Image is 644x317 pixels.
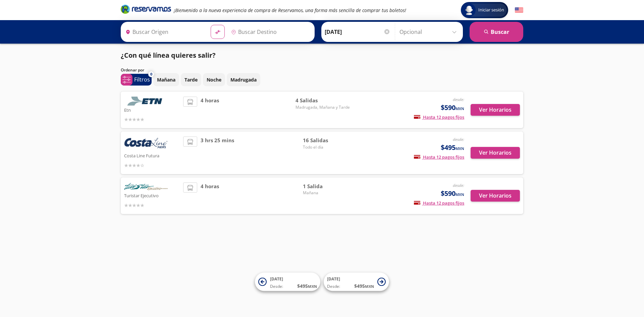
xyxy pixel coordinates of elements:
[270,283,283,289] span: Desde:
[121,67,144,73] p: Ordenar por
[121,4,171,16] a: Brand Logo
[303,137,350,144] span: 16 Salidas
[515,6,523,14] button: English
[157,76,175,83] p: Mañana
[399,23,460,40] input: Opcional
[121,74,152,86] button: 0Filtros
[441,143,464,153] span: $495
[174,7,406,13] em: ¡Bienvenido a la nueva experiencia de compra de Reservamos, una forma más sencilla de comprar tus...
[124,191,180,199] p: Turistar Ejecutivo
[124,137,168,151] img: Costa Line Futura
[296,104,350,110] span: Madrugada, Mañana y Tarde
[325,23,390,40] input: Elegir Fecha
[455,192,464,197] small: MXN
[201,97,219,123] span: 4 horas
[453,137,464,142] em: desde:
[470,22,523,42] button: Buscar
[150,71,152,77] span: 0
[123,23,205,40] input: Buscar Origen
[207,76,221,83] p: Noche
[230,76,257,83] p: Madrugada
[471,147,520,159] button: Ver Horarios
[201,137,234,169] span: 3 hrs 25 mins
[453,182,464,188] em: desde:
[227,73,260,86] button: Madrugada
[124,97,168,106] img: Etn
[414,114,464,120] span: Hasta 12 pagos fijos
[365,284,374,289] small: MXN
[471,104,520,116] button: Ver Horarios
[153,73,179,86] button: Mañana
[297,282,317,289] span: $ 495
[184,76,198,83] p: Tarde
[203,73,225,86] button: Noche
[441,103,464,113] span: $590
[121,4,171,14] i: Brand Logo
[303,190,350,196] span: Mañana
[414,154,464,160] span: Hasta 12 pagos fijos
[476,7,507,13] span: Iniciar sesión
[327,283,340,289] span: Desde:
[308,284,317,289] small: MXN
[121,50,216,60] p: ¿Con qué línea quieres salir?
[201,182,219,209] span: 4 horas
[296,97,350,104] span: 4 Salidas
[255,273,320,291] button: [DATE]Desde:$495MXN
[181,73,201,86] button: Tarde
[124,182,168,192] img: Turistar Ejecutivo
[441,189,464,199] span: $590
[270,276,283,282] span: [DATE]
[354,282,374,289] span: $ 495
[228,23,311,40] input: Buscar Destino
[324,273,389,291] button: [DATE]Desde:$495MXN
[124,151,180,159] p: Costa Line Futura
[303,182,350,190] span: 1 Salida
[455,146,464,151] small: MXN
[453,97,464,102] em: desde:
[124,106,180,114] p: Etn
[455,106,464,111] small: MXN
[303,144,350,150] span: Todo el día
[414,200,464,206] span: Hasta 12 pagos fijos
[327,276,340,282] span: [DATE]
[134,75,150,84] p: Filtros
[471,190,520,202] button: Ver Horarios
